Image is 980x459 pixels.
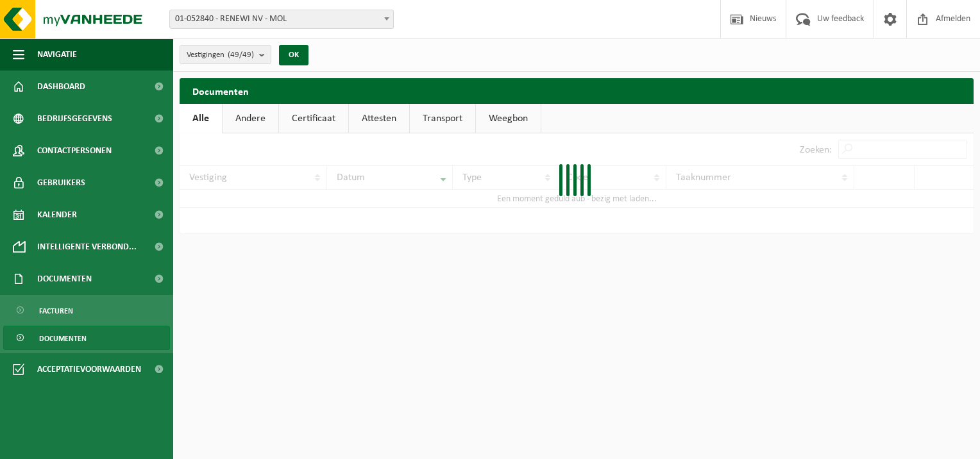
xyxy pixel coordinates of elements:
[37,135,112,167] span: Contactpersonen
[476,104,541,133] a: Weegbon
[39,326,87,351] span: Documenten
[37,103,112,135] span: Bedrijfsgegevens
[37,263,92,295] span: Documenten
[39,299,73,323] span: Facturen
[37,71,85,103] span: Dashboard
[169,10,394,29] span: 01-052840 - RENEWI NV - MOL
[180,45,271,64] button: Vestigingen(49/49)
[3,298,170,322] a: Facturen
[3,326,170,350] a: Documenten
[37,38,77,71] span: Navigatie
[180,104,222,133] a: Alle
[279,104,348,133] a: Certificaat
[279,45,308,65] button: OK
[37,353,141,385] span: Acceptatievoorwaarden
[223,104,278,133] a: Andere
[170,10,393,28] span: 01-052840 - RENEWI NV - MOL
[37,231,137,263] span: Intelligente verbond...
[37,199,77,231] span: Kalender
[187,46,254,65] span: Vestigingen
[180,78,974,103] h2: Documenten
[228,51,254,59] count: (49/49)
[410,104,475,133] a: Transport
[37,167,85,199] span: Gebruikers
[349,104,409,133] a: Attesten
